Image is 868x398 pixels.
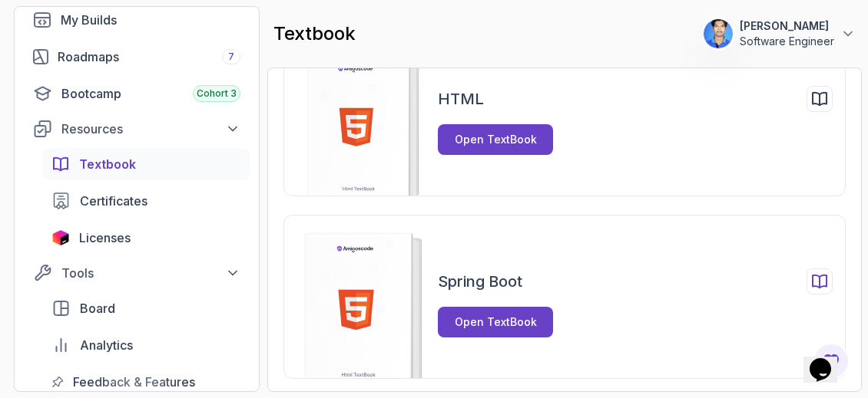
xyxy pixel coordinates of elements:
[79,229,131,247] span: Licenses
[438,124,553,155] button: Open TextBook
[42,186,250,216] a: certificates
[703,18,856,49] button: user profile image[PERSON_NAME]Software Engineer
[438,88,484,110] h2: HTML
[24,78,250,109] a: bootcamp
[24,5,250,35] a: builds
[80,299,115,317] span: Board
[438,271,522,292] h2: Spring Boot
[24,115,250,143] button: Resources
[803,337,853,383] iframe: chat widget
[24,41,250,72] a: roadmaps
[438,307,553,337] button: Open TextBook
[455,132,537,147] div: Open TextBook
[197,87,237,100] span: Cohort 3
[42,367,250,397] a: feedback
[58,48,240,66] div: Roadmaps
[740,34,834,49] p: Software Engineer
[228,51,234,63] span: 7
[61,11,240,29] div: My Builds
[273,21,356,46] h2: textbook
[61,120,240,138] div: Resources
[42,222,250,253] a: licenses
[61,264,240,282] div: Tools
[42,293,250,324] a: board
[704,19,733,48] img: user profile image
[24,259,250,287] button: Tools
[79,155,136,173] span: Textbook
[80,192,147,210] span: Certificates
[61,84,240,103] div: Bootcamp
[455,314,537,330] div: Open TextBook
[80,336,133,354] span: Analytics
[51,230,70,245] img: jetbrains icon
[740,18,834,34] p: [PERSON_NAME]
[42,330,250,360] a: analytics
[73,373,195,391] span: Feedback & Features
[42,149,250,179] a: textbook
